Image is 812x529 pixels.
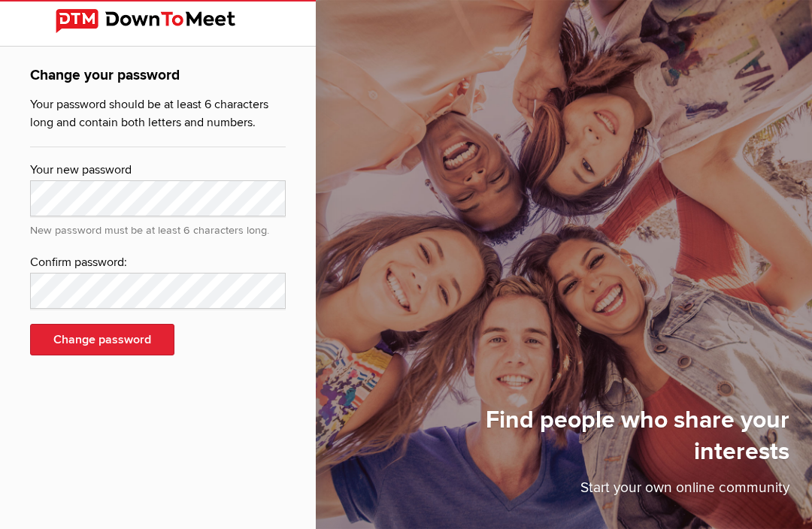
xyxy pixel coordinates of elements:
[56,9,260,33] img: DownToMeet
[391,477,789,506] p: Start your own online community
[30,161,286,180] div: Your new password
[30,95,286,139] p: Your password should be at least 6 characters long and contain both letters and numbers.
[391,405,789,477] h1: Find people who share your interests
[30,65,286,95] h1: Change your password
[30,253,286,273] div: Confirm password:
[30,216,286,239] div: New password must be at least 6 characters long.
[30,324,174,355] button: Change password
